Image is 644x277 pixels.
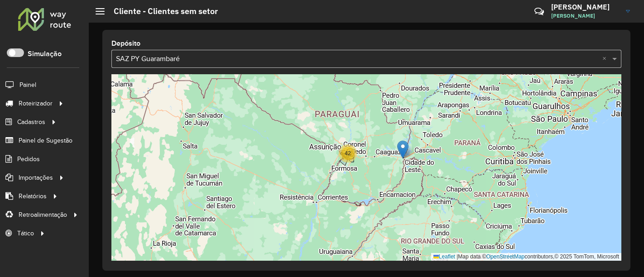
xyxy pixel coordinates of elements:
[551,12,619,20] span: [PERSON_NAME]
[17,229,34,238] span: Tático
[111,38,140,49] label: Depósito
[345,150,351,157] span: 42
[431,253,621,261] div: Map data © contributors,© 2025 TomTom, Microsoft
[339,144,357,162] div: 42
[551,3,619,11] h3: [PERSON_NAME]
[19,80,36,90] span: Painel
[19,136,72,145] span: Painel de Sugestão
[105,6,218,16] h2: Cliente - Clientes sem setor
[529,2,549,21] a: Contato Rápido
[602,53,610,64] span: Clear all
[457,253,458,260] span: |
[19,99,53,108] span: Roteirizador
[28,48,62,59] label: Simulação
[433,253,455,260] a: Leaflet
[19,210,67,220] span: Retroalimentação
[19,191,47,201] span: Relatórios
[17,154,40,164] span: Pedidos
[19,173,53,182] span: Importações
[486,253,525,260] a: OpenStreetMap
[397,140,409,159] img: 0000063391 - DESPENSA SOLE
[17,117,45,127] span: Cadastros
